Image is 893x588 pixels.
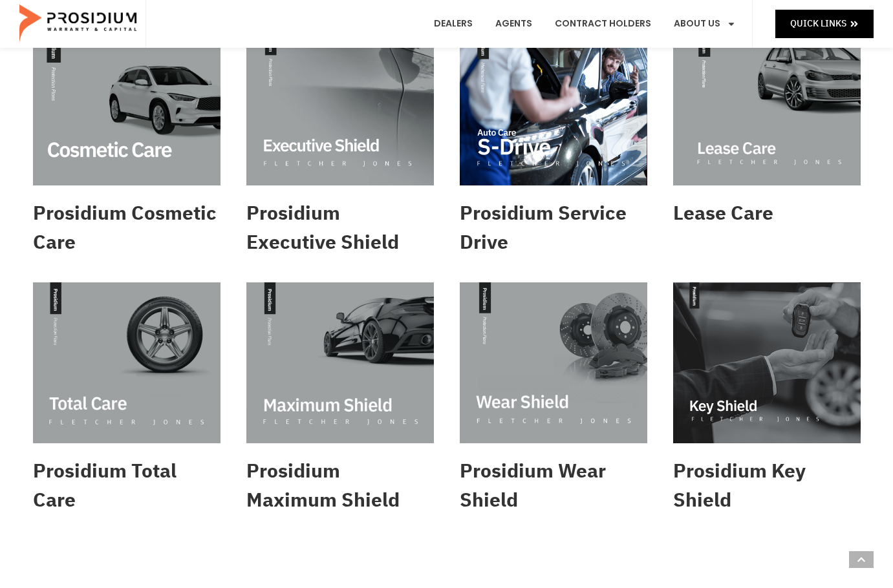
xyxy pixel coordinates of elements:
h2: Prosidium Executive Shield [246,198,434,257]
a: Quick Links [775,10,874,37]
h2: Prosidium Key Shield [673,456,861,514]
h2: Prosidium Wear Shield [460,456,647,514]
h2: Prosidium Total Care [33,456,221,514]
h2: Prosidium Maximum Shield [246,456,434,514]
h2: Prosidium Service Drive [460,198,647,257]
h2: Prosidium Cosmetic Care [33,198,221,257]
h2: Lease Care [673,198,861,227]
span: Quick Links [790,16,846,32]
